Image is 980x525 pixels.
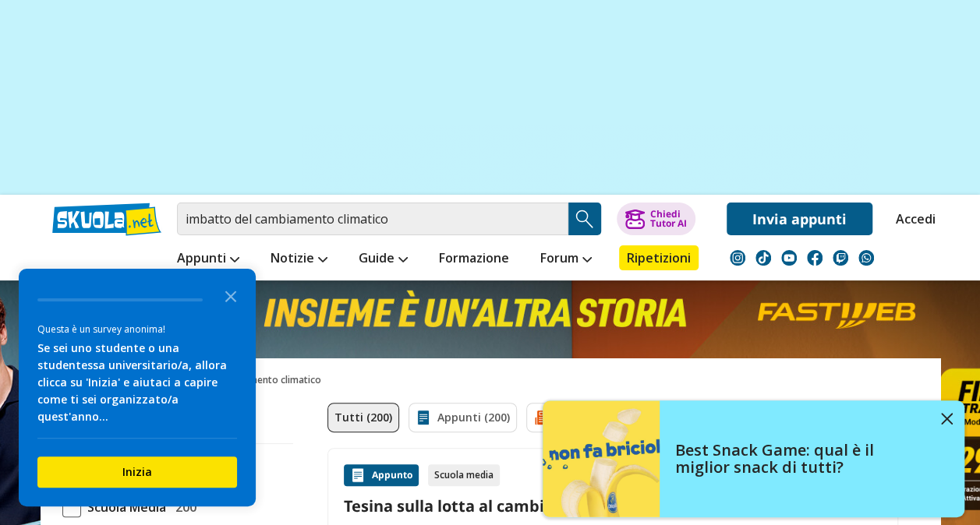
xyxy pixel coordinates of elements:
img: twitch [833,250,848,266]
a: Appunti [173,245,243,273]
h4: Best Snack Game: qual è il miglior snack di tutti? [675,442,929,476]
img: WhatsApp [858,250,874,266]
a: Guide [355,245,412,273]
span: 200 [169,497,196,517]
a: Formazione [435,245,513,273]
a: Accedi [896,203,929,235]
div: Scuola media [428,464,500,486]
div: Appunto [344,464,419,486]
a: Forum [536,245,596,273]
div: Survey [19,269,256,506]
img: close [941,413,953,425]
img: youtube [781,250,797,266]
input: Cerca appunti, riassunti o versioni [177,203,568,235]
img: Appunti contenuto [350,467,366,483]
button: Inizia [37,456,237,488]
a: Tutti (200) [327,403,399,432]
img: Appunti filtro contenuto [416,410,431,425]
a: Tesina sulla lotta al cambiamento climatico [344,495,882,516]
img: facebook [807,250,823,266]
img: instagram [730,250,745,266]
a: News (200) [526,403,620,432]
span: Scuola Media [81,497,166,517]
a: Best Snack Game: qual è il miglior snack di tutti? [543,400,964,517]
button: Search Button [568,203,601,235]
a: Invia appunti [727,203,872,235]
img: tiktok [755,250,771,266]
img: Cerca appunti, riassunti o versioni [573,207,596,231]
div: Chiedi Tutor AI [649,210,686,228]
button: Close the survey [215,280,246,311]
a: Appunti (200) [409,403,517,432]
img: News filtro contenuto [533,410,549,425]
button: ChiediTutor AI [617,203,695,235]
div: Questa è un survey anonima! [37,322,237,336]
a: Ripetizioni [619,245,699,270]
a: Notizie [267,245,331,273]
div: Se sei uno studente o una studentessa universitario/a, allora clicca su 'Inizia' e aiutaci a capi... [37,340,237,425]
